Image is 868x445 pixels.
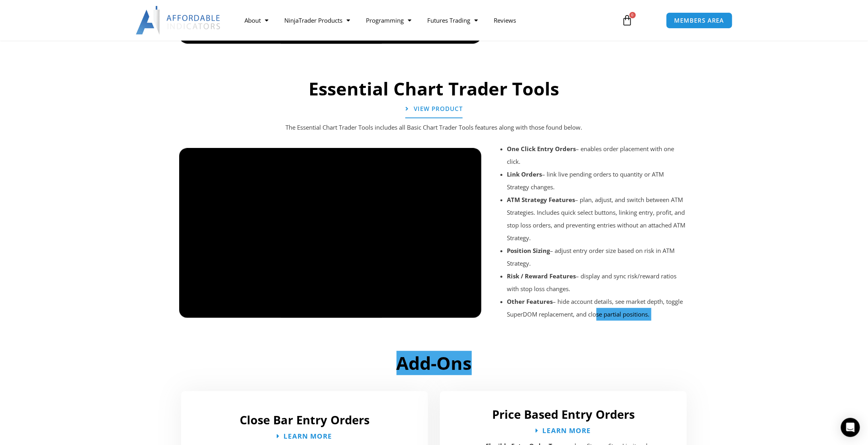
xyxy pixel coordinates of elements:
[448,407,679,422] h2: Price Based Entry Orders
[195,122,673,133] p: The Essential Chart Trader Tools includes all Basic Chart Trader Tools features along with those ...
[175,77,693,101] h2: Essential Chart Trader Tools
[276,11,358,29] a: NinjaTrader Products
[237,11,276,29] a: About
[674,17,724,23] span: MEMBERS AREA
[136,6,221,35] img: LogoAI | Affordable Indicators – NinjaTrader
[507,170,542,178] strong: Link Orders
[507,196,575,204] strong: ATM Strategy Features
[629,12,636,18] span: 0
[414,106,463,112] span: View Product
[666,12,733,29] a: MEMBERS AREA
[841,418,860,437] div: Open Intercom Messenger
[507,145,576,153] strong: One Click Entry Orders
[507,297,553,305] strong: Other Features
[507,272,576,280] strong: Risk / Reward Features
[507,244,688,270] li: – adjust entry order size based on risk in ATM Strategy.
[237,11,612,29] nav: Menu
[507,247,550,255] strong: Position Sizing
[507,142,688,168] li: – enables order placement with one click.
[507,193,688,244] li: – plan, adjust, and switch between ATM Strategies. Includes quick select buttons, linking entry, ...
[284,433,332,439] span: Learn More
[277,433,332,439] a: Learn More
[610,9,645,32] a: 0
[536,427,591,434] a: Learn More
[405,100,463,118] a: View Product
[486,11,524,29] a: Reviews
[507,168,688,193] li: – link live pending orders to quantity or ATM Strategy changes.
[419,11,486,29] a: Futures Trading
[507,270,688,295] li: – display and sync risk/reward ratios with stop loss changes.
[179,352,689,375] h2: Add-Ons
[189,412,420,428] h2: Close Bar Entry Orders
[358,11,419,29] a: Programming
[507,295,688,321] li: – hide account details, see market depth, toggle SuperDOM replacement, and close partial positions.
[543,427,591,434] span: Learn More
